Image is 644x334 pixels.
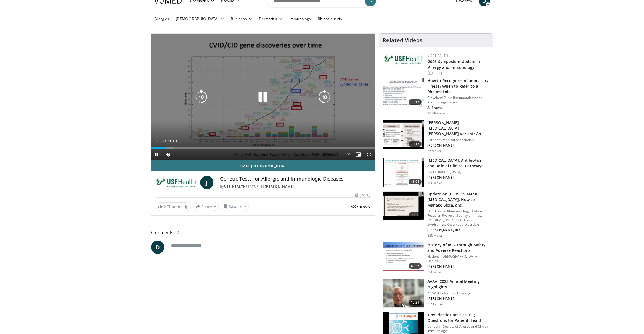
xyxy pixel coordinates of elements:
[164,204,166,209] span: 2
[427,170,489,174] p: [GEOGRAPHIC_DATA]
[165,139,166,143] span: /
[341,149,353,160] button: Playback Rate
[224,184,246,189] a: USF Health
[427,228,489,232] p: [PERSON_NAME] Jun
[427,120,489,137] h3: [PERSON_NAME][MEDICAL_DATA][PERSON_NAME] Variant: An Anti-GQ1b Antibody Positive Patie…
[383,191,489,238] a: 08:56 Update on [PERSON_NAME][MEDICAL_DATA]: How to Manage Sicca, and Extraglandula… USC Clinical...
[427,270,443,274] p: 380 views
[427,158,489,169] h3: [MEDICAL_DATA]: Antibiotics and Role of Clinical Pathways
[427,138,489,142] p: Southern Medical Association
[427,296,489,301] p: [PERSON_NAME]
[151,13,173,24] a: Allergies
[427,96,489,105] p: Cleveland Clinic Rheumatology and Immunology Series
[383,279,489,308] a: 17:29 AAAAI 2023 Annual Meeting Highlights AAAAI Conference Coverage [PERSON_NAME] 3.2K views
[427,78,489,95] h3: How to Recognize Inflammatory Illness? When to Refer to a Rheumatolo…
[151,149,162,160] button: Pause
[427,279,489,290] h3: AAAAI 2023 Annual Meeting Highlights
[220,184,370,189] div: By FEATURING
[383,120,489,153] a: 10:15 [PERSON_NAME][MEDICAL_DATA][PERSON_NAME] Variant: An Anti-GQ1b Antibody Positive Patie… Sou...
[427,181,443,185] p: 100 views
[364,149,375,160] button: Fullscreen
[427,291,489,295] p: AAAAI Conference Coverage
[427,254,489,263] p: National [DEMOGRAPHIC_DATA] Health
[167,139,177,143] span: 31:10
[427,149,441,153] p: 26 views
[151,147,375,149] div: Progress Bar
[193,202,219,211] button: Share
[427,242,489,253] h3: History of IVIG Through Safety and Adverse Reactions
[383,158,489,187] a: 48:04 [MEDICAL_DATA]: Antibiotics and Role of Clinical Pathways [GEOGRAPHIC_DATA] [PERSON_NAME] 1...
[427,111,446,116] p: 30.0K views
[151,241,164,254] a: D
[256,13,286,24] a: Dermatitis
[428,71,488,75] div: [DATE]
[151,160,375,171] a: Email [GEOGRAPHIC_DATA]
[383,158,424,187] img: d92ba53c-81a5-4fe8-a45c-62030a108d01.150x105_q85_crop-smart_upscale.jpg
[409,179,422,184] span: 48:04
[227,13,256,24] a: Business
[383,192,424,220] img: 75dd4f1c-2463-4808-bf81-1cd593dbf200.150x105_q85_crop-smart_upscale.jpg
[409,141,422,147] span: 10:15
[383,120,424,149] img: 48453a70-5670-44db-b11a-edfdc2b4e853.150x105_q85_crop-smart_upscale.jpg
[383,78,424,107] img: 5cecf4a9-46a2-4e70-91ad-1322486e7ee4.150x105_q85_crop-smart_upscale.jpg
[427,324,489,333] p: Canadian Society of Allergy and Clinical Immunology
[409,212,422,218] span: 08:56
[427,106,489,110] p: A. Brown
[383,37,422,44] h4: Related Videos
[200,176,213,189] a: J
[383,242,424,271] img: 8ac039b9-fa86-4e34-952b-19c070848118.150x105_q85_crop-smart_upscale.jpg
[427,209,489,227] p: USC Clinical Rheumatology Update: Focus on RA, Axial Spondylarthritis, [MEDICAL_DATA], Soft Tissu...
[156,139,164,143] span: 2:08
[383,242,489,274] a: 41:37 History of IVIG Through Safety and Adverse Reactions National [DEMOGRAPHIC_DATA] Health [PE...
[221,202,249,211] button: Save to
[156,176,198,189] img: USF Health
[409,263,422,269] span: 41:37
[383,78,489,116] a: 11:15 How to Recognize Inflammatory Illness? When to Refer to a Rheumatolo… Cleveland Clinic Rheu...
[162,149,173,160] button: Mute
[427,302,444,306] p: 3.2K views
[383,279,424,308] img: f0d537db-4757-40ef-a74c-354694457c53.150x105_q85_crop-smart_upscale.jpg
[151,34,375,160] video-js: Video Player
[350,203,370,210] span: 58 views
[173,13,227,24] a: [DEMOGRAPHIC_DATA]
[355,192,370,197] div: [DATE]
[409,99,422,105] span: 11:15
[353,149,364,160] button: Enable picture-in-picture mode
[428,53,448,58] a: USF Health
[156,202,191,211] a: 2 Thumbs Up
[427,175,489,180] p: [PERSON_NAME]
[220,176,370,182] h4: Genetic Tests for Allergic and Immunologic Diseases
[151,229,375,236] span: Comments 0
[427,312,489,323] h3: Tiny Plastic Particles, Big Questions for Patient Health
[409,300,422,305] span: 17:29
[427,264,489,269] p: [PERSON_NAME]
[427,191,489,208] h3: Update on [PERSON_NAME][MEDICAL_DATA]: How to Manage Sicca, and Extraglandula…
[265,184,294,189] a: [PERSON_NAME]
[427,143,489,148] p: [PERSON_NAME]
[427,233,443,238] p: 830 views
[286,13,314,24] a: Immunology
[428,59,480,70] a: 2026 Symposium Update in Allergy and Immunology
[384,53,425,66] img: 6ba8804a-8538-4002-95e7-a8f8012d4a11.png.150x105_q85_autocrop_double_scale_upscale_version-0.2.jpg
[314,13,345,24] a: Rhinosinusitis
